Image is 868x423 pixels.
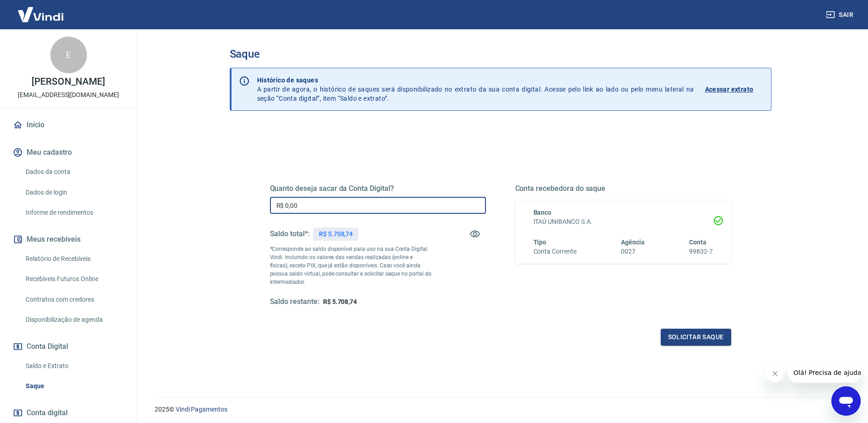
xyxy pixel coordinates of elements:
h5: Saldo total*: [270,229,310,239]
p: A partir de agora, o histórico de saques será disponibilizado no extrato da sua conta digital. Ac... [257,76,694,103]
button: Solicitar saque [661,329,731,346]
a: Saldo e Extrato [22,357,126,375]
span: Tipo [534,239,547,246]
p: Histórico de saques [257,76,694,85]
p: 2025 © [155,405,846,414]
a: Recebíveis Futuros Online [22,270,126,288]
img: Vindi [11,0,70,28]
a: Relatório de Recebíveis [22,249,126,268]
p: [PERSON_NAME] [32,77,105,87]
p: R$ 5.708,74 [319,229,353,239]
a: Vindi Pagamentos [176,406,227,413]
p: *Corresponde ao saldo disponível para uso na sua Conta Digital Vindi. Incluindo os valores das ve... [270,245,432,286]
h6: 0027 [621,247,645,256]
h6: 99832-7 [689,247,713,256]
a: Informe de rendimentos [22,203,126,222]
a: Início [11,115,126,135]
a: Acessar extrato [705,76,764,103]
h6: ITAÚ UNIBANCO S.A. [534,217,713,227]
iframe: Fechar mensagem [766,364,784,383]
button: Meus recebíveis [11,229,126,249]
h3: Saque [230,48,771,60]
span: Conta [689,239,706,246]
p: [EMAIL_ADDRESS][DOMAIN_NAME] [18,90,119,100]
span: Agência [621,239,645,246]
a: Conta digital [11,403,126,423]
button: Sair [824,6,857,23]
iframe: Botão para abrir a janela de mensagens [831,386,861,416]
iframe: Mensagem da empresa [788,363,861,383]
button: Conta Digital [11,336,126,357]
div: E [50,37,87,73]
h5: Saldo restante: [270,297,319,307]
span: R$ 5.708,74 [323,298,357,305]
h5: Quanto deseja sacar da Conta Digital? [270,184,486,193]
a: Saque [22,377,126,396]
p: Acessar extrato [705,85,754,94]
span: Olá! Precisa de ajuda? [5,6,77,14]
h5: Conta recebedora do saque [515,184,731,193]
a: Dados de login [22,183,126,202]
span: Conta digital [27,407,68,419]
a: Disponibilização de agenda [22,310,126,329]
button: Meu cadastro [11,142,126,163]
h6: Conta Corrente [534,247,577,256]
a: Dados da conta [22,163,126,181]
a: Contratos com credores [22,290,126,309]
span: Banco [534,209,552,216]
